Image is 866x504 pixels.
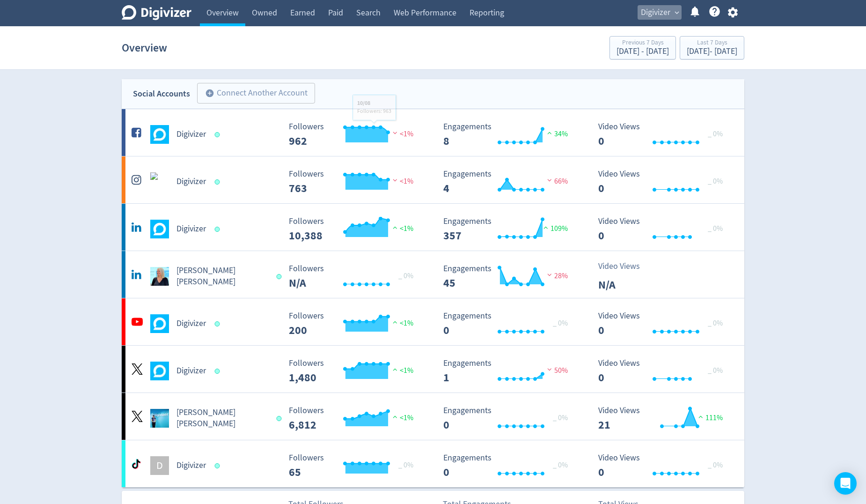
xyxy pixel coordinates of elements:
[398,271,413,281] span: _ 0%
[390,366,413,375] span: <1%
[439,311,579,336] svg: Engagements 0
[390,319,400,326] img: positive-performance.svg
[390,319,413,328] span: <1%
[439,406,579,431] svg: Engagements 0
[122,440,744,487] a: DDigivizer Followers --- _ 0% Followers 65 Engagements 0 Engagements 0 _ 0% Video Views 0 Video V...
[284,122,425,147] svg: Followers ---
[215,179,223,185] span: Data last synced: 13 Aug 2025, 11:01am (AEST)
[545,271,568,281] span: 28%
[390,366,400,373] img: positive-performance.svg
[176,223,206,235] h5: Digivizer
[390,177,413,186] span: <1%
[594,453,734,478] svg: Video Views 0
[122,298,744,345] a: Digivizer undefinedDigivizer Followers --- Followers 200 <1% Engagements 0 Engagements 0 _ 0% Vid...
[696,413,723,422] span: 111%
[390,413,400,420] img: positive-performance.svg
[215,463,223,468] span: Data last synced: 13 Aug 2025, 11:01am (AEST)
[545,366,568,375] span: 50%
[176,129,206,140] h5: Digivizer
[545,129,554,136] img: positive-performance.svg
[284,264,425,289] svg: Followers ---
[553,413,568,422] span: _ 0%
[284,453,425,478] svg: Followers ---
[390,177,400,184] img: negative-performance.svg
[439,359,579,384] svg: Engagements 1
[545,129,568,139] span: 34%
[150,172,169,191] img: Digivizer undefined
[205,89,214,98] span: add_circle
[545,366,554,373] img: negative-performance.svg
[150,220,169,238] img: Digivizer undefined
[133,87,190,101] div: Social Accounts
[215,369,223,374] span: Data last synced: 12 Aug 2025, 11:02pm (AEST)
[215,227,223,232] span: Data last synced: 13 Aug 2025, 9:02am (AEST)
[594,406,734,431] svg: Video Views 21
[594,122,734,147] svg: Video Views 0
[284,311,425,336] svg: Followers ---
[687,39,737,47] div: Last 7 Days
[687,47,737,56] div: [DATE] - [DATE]
[439,122,579,147] svg: Engagements 8
[176,407,268,430] h5: [PERSON_NAME] [PERSON_NAME]
[190,84,315,104] a: Connect Another Account
[284,406,425,431] svg: Followers ---
[150,456,169,475] div: D
[215,132,223,137] span: Data last synced: 13 Aug 2025, 11:01am (AEST)
[439,217,579,242] svg: Engagements 357
[708,177,723,186] span: _ 0%
[390,129,413,139] span: <1%
[122,393,744,440] a: Emma Lo Russo undefined[PERSON_NAME] [PERSON_NAME] Followers --- Followers 6,812 <1% Engagements ...
[439,264,579,289] svg: Engagements 45
[609,36,676,59] button: Previous 7 Days[DATE] - [DATE]
[176,318,206,329] h5: Digivizer
[708,319,723,328] span: _ 0%
[545,177,568,186] span: 66%
[122,346,744,393] a: Digivizer undefinedDigivizer Followers --- Followers 1,480 <1% Engagements 1 Engagements 1 50% Vi...
[215,321,223,326] span: Data last synced: 13 Aug 2025, 6:02am (AEST)
[176,365,206,377] h5: Digivizer
[598,276,652,293] p: N/A
[594,359,734,384] svg: Video Views 0
[122,204,744,251] a: Digivizer undefinedDigivizer Followers --- Followers 10,388 <1% Engagements 357 Engagements 357 1...
[176,176,206,187] h5: Digivizer
[673,8,681,17] span: expand_more
[708,366,723,375] span: _ 0%
[390,224,400,231] img: positive-performance.svg
[708,460,723,470] span: _ 0%
[696,413,705,420] img: positive-performance.svg
[276,416,284,421] span: Data last synced: 13 Aug 2025, 12:02pm (AEST)
[122,156,744,203] a: Digivizer undefinedDigivizer Followers --- Followers 763 <1% Engagements 4 Engagements 4 66% Vide...
[150,409,169,428] img: Emma Lo Russo undefined
[176,460,206,471] h5: Digivizer
[284,217,425,242] svg: Followers ---
[439,453,579,478] svg: Engagements 0
[708,224,723,233] span: _ 0%
[284,170,425,194] svg: Followers ---
[122,33,167,63] h1: Overview
[616,39,669,47] div: Previous 7 Days
[594,217,734,242] svg: Video Views 0
[708,129,723,139] span: _ 0%
[150,125,169,144] img: Digivizer undefined
[284,359,425,384] svg: Followers ---
[545,177,554,184] img: negative-performance.svg
[390,129,400,136] img: negative-performance.svg
[545,271,554,278] img: negative-performance.svg
[638,5,682,20] button: Digivizer
[541,224,568,233] span: 109%
[553,319,568,328] span: _ 0%
[176,265,268,288] h5: [PERSON_NAME] [PERSON_NAME]
[150,267,169,286] img: Emma Lo Russo undefined
[122,251,744,298] a: Emma Lo Russo undefined[PERSON_NAME] [PERSON_NAME] Followers --- _ 0% Followers N/A Engagements 4...
[641,5,670,20] span: Digivizer
[390,413,413,422] span: <1%
[541,224,550,231] img: positive-performance.svg
[680,36,744,59] button: Last 7 Days[DATE]- [DATE]
[594,311,734,336] svg: Video Views 0
[276,274,284,279] span: Data last synced: 13 Aug 2025, 9:02am (AEST)
[616,47,669,56] div: [DATE] - [DATE]
[598,260,652,273] p: Video Views
[398,460,413,470] span: _ 0%
[150,314,169,333] img: Digivizer undefined
[834,472,857,495] div: Open Intercom Messenger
